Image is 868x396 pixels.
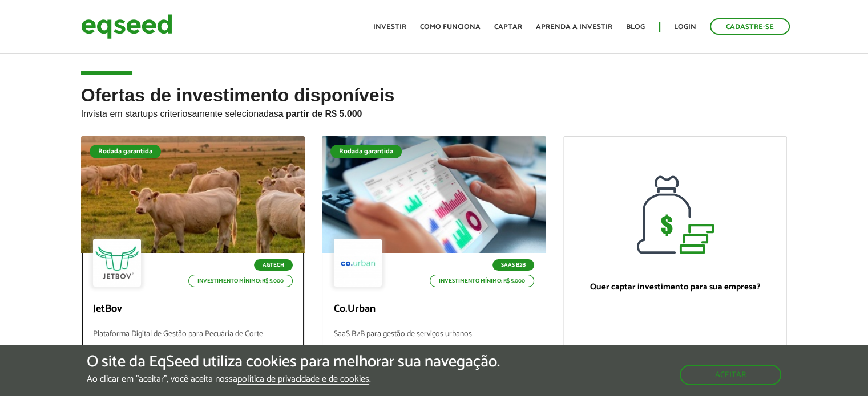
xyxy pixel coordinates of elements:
[237,375,369,385] a: política de privacidade e de cookies
[373,23,406,31] a: Investir
[81,105,788,119] p: Invista em startups criteriosamente selecionadas
[494,23,522,31] a: Captar
[87,374,500,385] p: Ao clicar em "aceitar", você aceita nossa .
[575,282,776,292] p: Quer captar investimento para sua empresa?
[334,330,534,354] p: SaaS B2B para gestão de serviços urbanos
[90,145,161,158] div: Rodada garantida
[81,85,788,136] h2: Ofertas de investimento disponíveis
[334,303,534,316] p: Co.Urban
[420,23,481,31] a: Como funciona
[492,259,534,271] p: SaaS B2B
[430,275,534,287] p: Investimento mínimo: R$ 5.000
[710,18,790,35] a: Cadastre-se
[87,353,500,371] h5: O site da EqSeed utiliza cookies para melhorar sua navegação.
[254,259,293,271] p: Agtech
[93,330,293,354] p: Plataforma Digital de Gestão para Pecuária de Corte
[536,23,612,31] a: Aprenda a investir
[680,365,781,385] button: Aceitar
[626,23,645,31] a: Blog
[674,23,696,31] a: Login
[81,11,172,42] img: EqSeed
[93,303,293,316] p: JetBov
[278,109,362,119] strong: a partir de R$ 5.000
[330,145,402,158] div: Rodada garantida
[188,275,293,287] p: Investimento mínimo: R$ 5.000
